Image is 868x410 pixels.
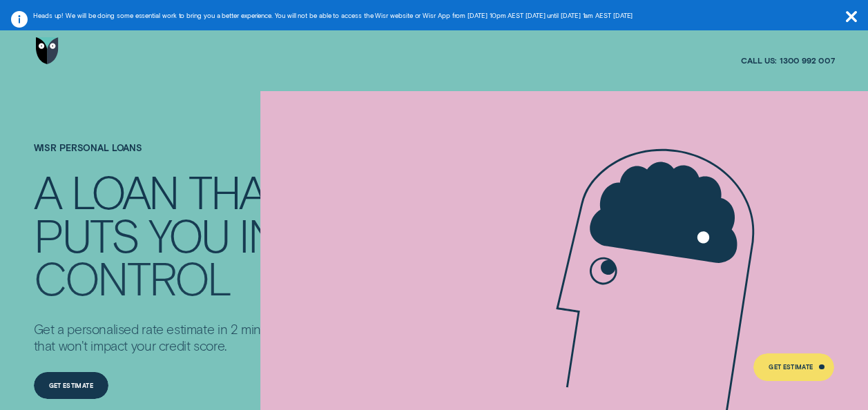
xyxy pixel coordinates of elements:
[780,55,835,66] span: 1300 992 007
[34,20,61,81] a: Go to home page
[34,170,61,213] div: A
[36,37,59,65] img: Wisr
[34,170,298,298] h4: A LOAN THAT PUTS YOU IN CONTROL
[189,170,285,213] div: THAT
[741,55,777,66] span: Call us:
[34,322,298,355] p: Get a personalised rate estimate in 2 minutes that won't impact your credit score.
[34,257,231,300] div: CONTROL
[239,213,278,256] div: IN
[71,170,178,213] div: LOAN
[34,213,138,256] div: PUTS
[753,353,834,381] a: Get Estimate
[741,55,834,66] a: Call us:1300 992 007
[34,372,108,400] a: Get Estimate
[34,143,298,170] h1: Wisr Personal Loans
[148,213,229,256] div: YOU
